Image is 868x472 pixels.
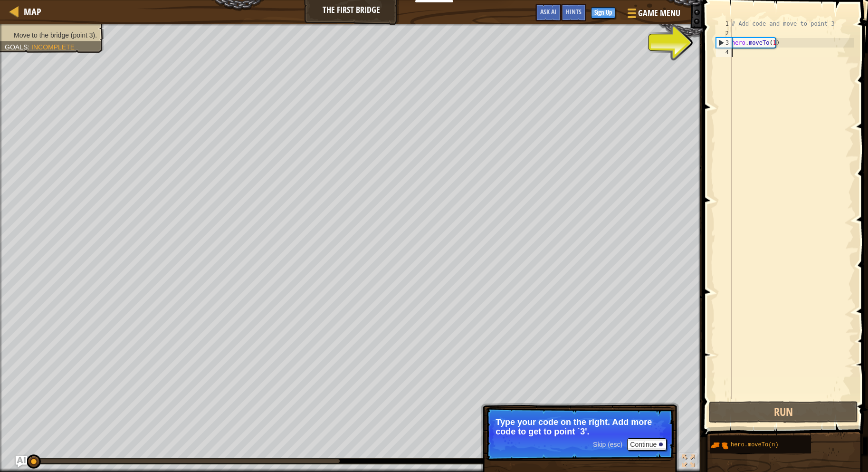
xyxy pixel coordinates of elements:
span: hero.moveTo(n) [731,442,779,448]
button: Sign Up [591,7,615,19]
p: Type your code on the right. Add more code to get to point `3'. [496,417,664,436]
button: Ask AI [16,456,27,467]
div: 2 [716,29,732,38]
button: Continue [627,438,667,451]
div: 1 [716,19,732,29]
span: Move to the bridge (point 3). [14,31,97,39]
span: Goals [5,43,28,51]
button: Run [709,401,858,423]
span: Hints [566,7,582,16]
a: Map [19,5,41,18]
img: portrait.png [710,436,728,454]
span: Ask AI [540,7,556,16]
button: Toggle fullscreen [679,453,698,472]
span: : [28,43,31,51]
div: 3 [716,38,732,48]
li: Move to the bridge (point 3). [5,30,97,40]
span: Incomplete [31,43,75,51]
div: 4 [716,48,732,57]
button: Game Menu [620,4,686,26]
span: Skip (esc) [593,441,622,448]
span: Map [24,5,41,18]
span: Game Menu [638,7,680,19]
button: Ask AI [535,4,561,21]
